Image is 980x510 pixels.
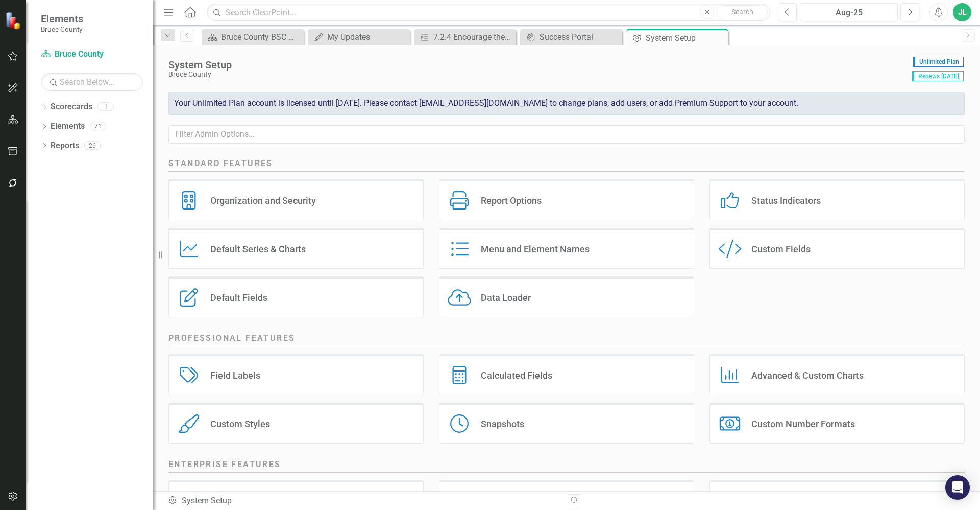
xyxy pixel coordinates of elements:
div: Snapshots [481,418,524,430]
small: Bruce County [41,25,83,33]
div: 1 [97,103,114,111]
h2: Professional Features [168,333,965,346]
div: Bruce County [168,71,907,78]
h2: Standard Features [168,158,965,172]
div: Default Series & Charts [210,243,306,255]
div: 26 [84,141,101,150]
a: Success Portal [523,31,620,43]
div: Custom Styles [210,418,270,430]
div: Calculated Fields [481,369,552,381]
input: Search ClearPoint... [207,4,770,21]
span: Renews [DATE] [912,71,964,81]
div: Aug-25 [803,7,894,19]
a: Bruce County BSC Welcome Page [204,31,301,43]
div: Status Indicators [751,195,821,206]
button: Aug-25 [800,3,898,21]
div: Field Labels [210,369,260,381]
span: Search [731,8,753,16]
div: Data Loader [481,292,531,304]
span: Unlimited Plan [913,57,964,67]
h2: Enterprise Features [168,459,965,473]
div: Your Unlimited Plan account is licensed until [DATE]. Please contact [EMAIL_ADDRESS][DOMAIN_NAME]... [168,92,965,115]
div: Custom Number Formats [751,418,855,430]
div: Advanced & Custom Charts [751,369,864,381]
a: Elements [51,121,85,132]
div: Organization and Security [210,195,316,206]
button: Search [717,5,768,19]
img: ClearPoint Strategy [4,11,23,30]
button: JL [953,3,971,21]
input: Filter Admin Options... [168,125,965,144]
div: System Setup [168,59,907,71]
div: System Setup [646,32,726,44]
a: My Updates [310,31,407,43]
div: 7.2.4 Encourage the use of renewable energy and energy-efficient practices in both public and pri... [433,31,513,43]
div: System Setup [167,495,559,507]
div: Report Options [481,195,542,206]
div: Open Intercom Messenger [945,475,970,500]
div: Default Fields [210,292,267,304]
a: Scorecards [51,101,92,113]
span: Elements [41,13,83,25]
div: Menu and Element Names [481,243,590,255]
input: Search Below... [41,73,143,91]
a: Bruce County [41,49,143,60]
div: Bruce County BSC Welcome Page [221,31,301,43]
div: Custom Fields [751,243,811,255]
a: Reports [51,140,79,152]
div: Success Portal [540,31,620,43]
div: My Updates [327,31,407,43]
div: 71 [90,122,106,131]
a: 7.2.4 Encourage the use of renewable energy and energy-efficient practices in both public and pri... [416,31,513,43]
